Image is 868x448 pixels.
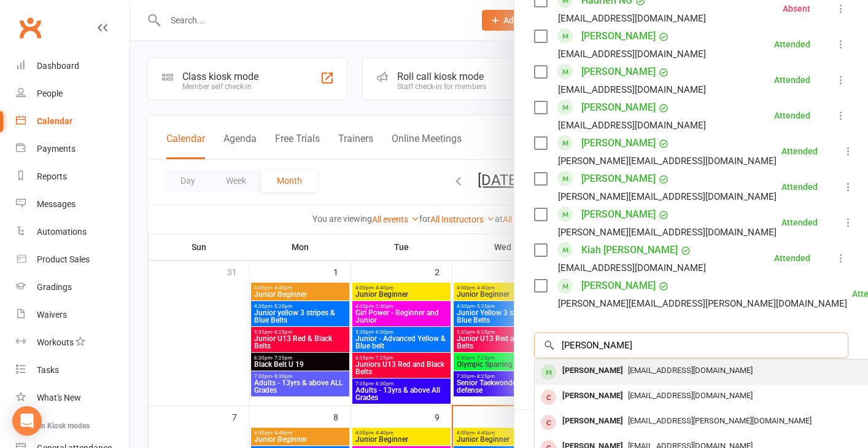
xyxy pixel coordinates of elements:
[581,276,656,296] a: [PERSON_NAME]
[541,364,556,380] div: member
[581,62,656,82] a: [PERSON_NAME]
[37,171,67,181] div: Reports
[581,98,656,117] a: [PERSON_NAME]
[16,356,130,384] a: Tasks
[557,387,628,405] div: [PERSON_NAME]
[558,82,706,98] div: [EMAIL_ADDRESS][DOMAIN_NAME]
[558,10,706,26] div: [EMAIL_ADDRESS][DOMAIN_NAME]
[558,189,777,205] div: [PERSON_NAME][EMAIL_ADDRESS][DOMAIN_NAME]
[581,205,656,224] a: [PERSON_NAME]
[16,246,130,273] a: Product Sales
[628,391,753,400] span: [EMAIL_ADDRESS][DOMAIN_NAME]
[16,80,130,108] a: People
[774,40,810,49] div: Attended
[37,61,79,71] div: Dashboard
[16,52,130,80] a: Dashboard
[581,133,656,153] a: [PERSON_NAME]
[557,362,628,380] div: [PERSON_NAME]
[628,416,812,425] span: [EMAIL_ADDRESS][PERSON_NAME][DOMAIN_NAME]
[558,224,777,240] div: [PERSON_NAME][EMAIL_ADDRESS][DOMAIN_NAME]
[541,415,556,430] div: member
[16,218,130,246] a: Automations
[558,46,706,62] div: [EMAIL_ADDRESS][DOMAIN_NAME]
[37,337,74,347] div: Workouts
[16,301,130,329] a: Waivers
[781,183,818,191] div: Attended
[37,254,90,264] div: Product Sales
[558,153,777,169] div: [PERSON_NAME][EMAIL_ADDRESS][DOMAIN_NAME]
[15,12,45,43] a: Clubworx
[774,111,810,120] div: Attended
[16,329,130,356] a: Workouts
[628,366,753,375] span: [EMAIL_ADDRESS][DOMAIN_NAME]
[16,273,130,301] a: Gradings
[781,147,818,155] div: Attended
[534,332,848,358] input: Search to add attendees
[12,406,42,436] div: Open Intercom Messenger
[16,163,130,191] a: Reports
[581,169,656,189] a: [PERSON_NAME]
[37,393,81,403] div: What's New
[16,191,130,218] a: Messages
[16,135,130,163] a: Payments
[37,88,63,98] div: People
[783,4,810,13] div: Absent
[37,144,76,154] div: Payments
[581,240,678,260] a: Kiah [PERSON_NAME]
[558,296,847,312] div: [PERSON_NAME][EMAIL_ADDRESS][PERSON_NAME][DOMAIN_NAME]
[16,108,130,135] a: Calendar
[37,199,76,209] div: Messages
[581,26,656,46] a: [PERSON_NAME]
[774,254,810,262] div: Attended
[37,365,59,375] div: Tasks
[541,390,556,405] div: member
[557,412,628,430] div: [PERSON_NAME]
[37,227,87,237] div: Automations
[774,76,810,84] div: Attended
[37,282,72,292] div: Gradings
[781,218,818,227] div: Attended
[558,117,706,133] div: [EMAIL_ADDRESS][DOMAIN_NAME]
[37,310,67,320] div: Waivers
[16,384,130,412] a: What's New
[37,116,72,126] div: Calendar
[558,260,706,276] div: [EMAIL_ADDRESS][DOMAIN_NAME]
